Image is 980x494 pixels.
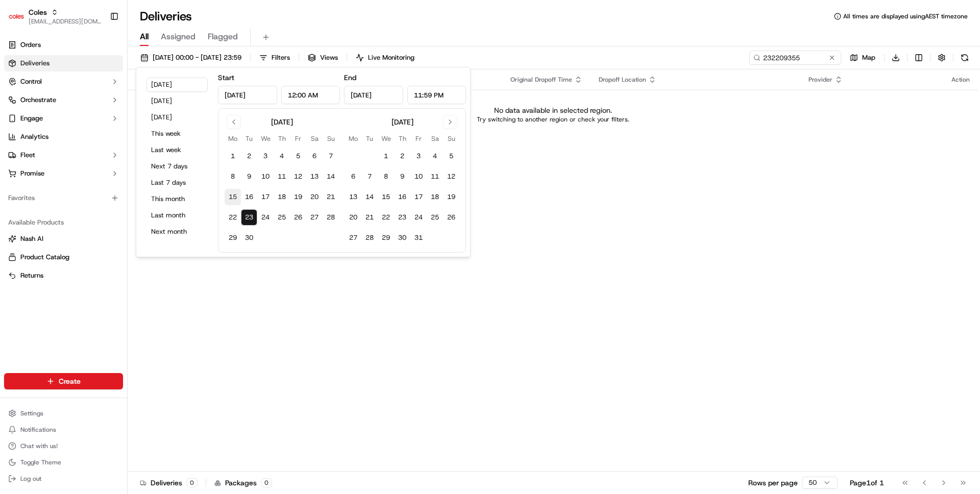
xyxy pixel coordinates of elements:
button: 25 [274,209,290,226]
button: 22 [378,209,394,226]
th: Saturday [306,133,323,144]
input: Date [218,86,277,104]
button: 31 [410,230,427,246]
div: Action [951,76,970,84]
button: 3 [410,148,427,164]
span: Orchestrate [20,95,56,105]
span: Views [320,53,338,62]
input: Got a question? Start typing here... [27,66,184,77]
span: Pylon [102,253,124,261]
div: Available Products [4,214,123,231]
button: ColesColes[EMAIL_ADDRESS][DOMAIN_NAME] [4,4,106,29]
button: 12 [290,168,306,185]
button: 25 [427,209,443,226]
a: 💻API Documentation [82,224,168,242]
button: 24 [410,209,427,226]
button: 24 [257,209,274,226]
span: Product Catalog [20,253,69,262]
button: 18 [427,189,443,205]
button: 13 [306,168,323,185]
button: 20 [306,189,323,205]
button: 4 [427,148,443,164]
button: Orchestrate [4,92,123,108]
div: Favorites [4,190,123,206]
button: 10 [410,168,427,185]
div: Packages [214,478,272,488]
a: 📗Knowledge Base [6,224,82,242]
button: [DATE] [146,110,208,125]
button: 5 [290,148,306,164]
span: [PERSON_NAME] [32,158,83,166]
th: Wednesday [257,133,274,144]
span: API Documentation [96,228,164,238]
th: Sunday [323,133,339,144]
button: Next 7 days [146,159,208,174]
span: Nash AI [20,234,43,243]
span: Deliveries [20,59,50,68]
button: 29 [378,230,394,246]
span: Returns [20,271,43,280]
label: End [344,73,356,82]
button: Returns [4,267,123,284]
p: Rows per page [748,478,798,488]
th: Thursday [274,133,290,144]
button: 14 [323,168,339,185]
div: We're available if you need us! [46,108,140,116]
span: [DATE] [90,186,111,194]
button: 27 [345,230,361,246]
a: Powered byPylon [72,253,124,261]
span: Map [862,53,875,62]
img: Masood Aslam [10,149,27,165]
button: 13 [345,189,361,205]
span: Toggle Theme [20,458,61,466]
span: Engage [20,114,43,123]
span: Filters [272,53,290,62]
button: 28 [323,209,339,226]
a: Deliveries [4,55,123,71]
button: 16 [241,189,257,205]
button: Go to next month [443,115,457,129]
span: [DATE] 00:00 - [DATE] 23:59 [153,53,241,62]
img: 1736555255976-a54dd68f-1ca7-489b-9aae-adbdc363a1c4 [20,159,29,167]
button: 11 [427,168,443,185]
th: Tuesday [241,133,257,144]
button: Fleet [4,147,123,163]
button: Last month [146,208,208,223]
button: Last 7 days [146,176,208,190]
img: Coles [8,8,24,24]
button: 7 [323,148,339,164]
span: Create [59,376,81,386]
button: Control [4,73,123,90]
button: Create [4,373,123,389]
button: 1 [225,148,241,164]
div: 📗 [10,229,18,237]
button: Refresh [958,51,972,65]
button: Promise [4,165,123,182]
a: Product Catalog [8,253,119,262]
button: 26 [290,209,306,226]
input: Time [281,86,340,104]
span: [PERSON_NAME] [32,186,83,194]
div: Deliveries [140,478,198,488]
button: 20 [345,209,361,226]
button: 26 [443,209,459,226]
button: Toggle Theme [4,455,123,470]
button: 23 [394,209,410,226]
span: [EMAIL_ADDRESS][DOMAIN_NAME] [29,17,102,26]
button: 30 [394,230,410,246]
button: 3 [257,148,274,164]
a: Returns [8,271,119,280]
div: 0 [261,478,272,487]
button: Coles [29,7,47,17]
button: Next month [146,225,208,239]
input: Type to search [749,51,841,65]
th: Saturday [427,133,443,144]
span: Original Dropoff Time [510,76,572,84]
button: 17 [257,189,274,205]
div: 💻 [86,229,94,237]
button: Live Monitoring [351,51,419,65]
div: [DATE] [391,117,413,127]
span: Notifications [20,426,56,434]
button: Go to previous month [227,115,241,129]
span: Promise [20,169,44,178]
